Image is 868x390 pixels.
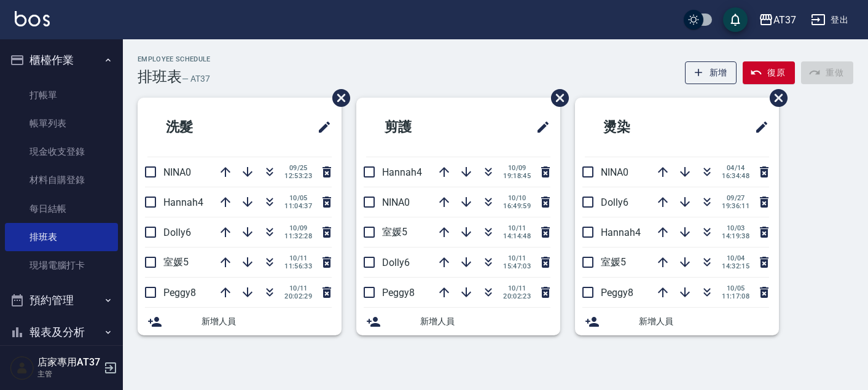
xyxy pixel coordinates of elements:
button: AT37 [754,7,801,33]
span: Dolly6 [382,257,410,268]
p: 主管 [37,369,100,380]
span: Dolly6 [601,197,628,208]
span: 12:53:23 [284,172,312,180]
h6: — AT37 [182,72,210,85]
span: 10/10 [503,194,531,202]
span: 14:14:48 [503,232,531,240]
span: 刪除班表 [323,80,352,116]
span: 11:04:37 [284,202,312,210]
span: 10/11 [503,284,531,292]
span: 20:02:23 [503,292,531,300]
span: 新增人員 [420,315,550,328]
span: 10/04 [722,254,749,262]
span: Peggy8 [163,287,196,298]
h2: 燙染 [585,105,698,149]
h2: Employee Schedule [138,55,211,63]
span: 09/27 [722,194,749,202]
a: 每日結帳 [5,195,118,223]
a: 打帳單 [5,81,118,109]
div: 新增人員 [575,308,779,335]
span: 10/09 [503,164,531,172]
span: Hannah4 [163,197,203,208]
button: 登出 [806,9,853,31]
span: 室媛5 [163,256,189,268]
button: 報表及分析 [5,316,118,348]
span: 10/05 [284,194,312,202]
span: 15:47:03 [503,262,531,270]
button: save [723,7,748,32]
h5: 店家專用AT37 [37,356,100,369]
span: 04/14 [722,164,749,172]
button: 新增 [685,61,737,84]
img: Person [10,356,34,380]
span: 11:56:33 [284,262,312,270]
span: NINA0 [601,166,628,178]
button: 預約管理 [5,284,118,316]
span: 10/11 [503,224,531,232]
h2: 洗髮 [147,105,260,149]
span: 新增人員 [201,315,332,328]
span: Peggy8 [601,287,633,298]
span: 刪除班表 [542,80,571,116]
a: 帳單列表 [5,109,118,138]
span: 09/25 [284,164,312,172]
span: Dolly6 [163,227,191,238]
span: 修改班表的標題 [310,112,332,142]
button: 復原 [743,61,795,84]
span: 19:36:11 [722,202,749,210]
span: 修改班表的標題 [747,112,769,142]
span: 14:19:38 [722,232,749,240]
span: 10/03 [722,224,749,232]
span: NINA0 [163,166,191,178]
h2: 剪護 [366,105,479,149]
span: 新增人員 [639,315,769,328]
span: 10/05 [722,284,749,292]
span: 10/11 [284,284,312,292]
span: NINA0 [382,197,410,208]
span: 10/09 [284,224,312,232]
span: 10/11 [503,254,531,262]
span: 16:49:59 [503,202,531,210]
div: 新增人員 [356,308,560,335]
span: 11:17:08 [722,292,749,300]
span: 20:02:29 [284,292,312,300]
div: AT37 [773,12,796,28]
span: 修改班表的標題 [528,112,550,142]
span: 14:32:15 [722,262,749,270]
span: 11:32:28 [284,232,312,240]
a: 材料自購登錄 [5,166,118,194]
span: 16:34:48 [722,172,749,180]
img: Logo [15,11,50,26]
span: 19:18:45 [503,172,531,180]
a: 現金收支登錄 [5,138,118,166]
h3: 排班表 [138,68,182,85]
span: Hannah4 [382,166,422,178]
span: 10/11 [284,254,312,262]
span: 室媛5 [382,226,407,238]
span: 室媛5 [601,256,626,268]
div: 新增人員 [138,308,342,335]
span: 刪除班表 [760,80,789,116]
span: Peggy8 [382,287,415,298]
a: 排班表 [5,223,118,251]
a: 現場電腦打卡 [5,251,118,279]
button: 櫃檯作業 [5,44,118,76]
span: Hannah4 [601,227,641,238]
